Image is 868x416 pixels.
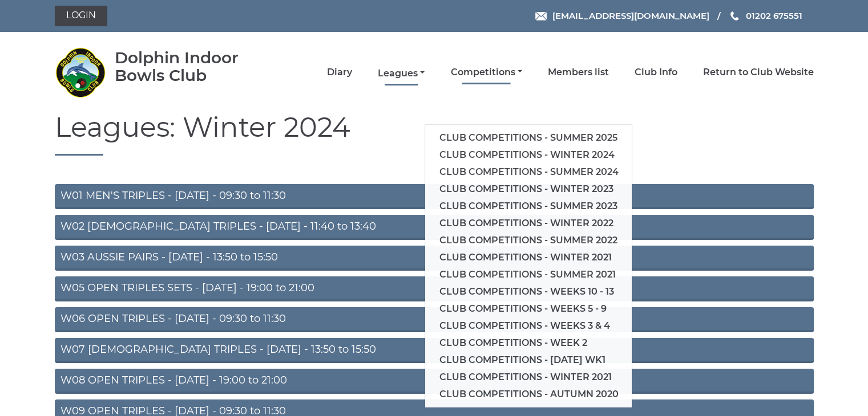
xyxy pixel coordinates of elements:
a: Club competitions - [DATE] wk1 [425,339,632,356]
a: Email [EMAIL_ADDRESS][DOMAIN_NAME] [535,9,709,22]
span: [EMAIL_ADDRESS][DOMAIN_NAME] [552,10,709,21]
div: Dolphin Indoor Bowls Club [115,49,272,84]
a: Login [55,6,107,26]
img: Phone us [730,11,738,21]
a: W02 [DEMOGRAPHIC_DATA] TRIPLES - [DATE] - 11:40 to 13:40 [55,215,814,240]
a: Club competitions - Winter 2021 [425,356,632,373]
a: Club competitions - Summer 2025 [425,117,632,134]
h1: Leagues: Winter 2024 [55,112,814,156]
a: Diary [327,66,352,79]
a: Club competitions - Week 2 [425,322,632,339]
a: W05 OPEN TRIPLES SETS - [DATE] - 19:00 to 21:00 [55,276,814,301]
a: Club competitions - Weeks 10 - 13 [425,271,632,288]
a: Members list [548,66,609,79]
a: W06 OPEN TRIPLES - [DATE] - 09:30 to 11:30 [55,307,814,332]
a: Leagues [378,67,425,80]
a: W08 OPEN TRIPLES - [DATE] - 19:00 to 21:00 [55,369,814,394]
a: Competitions [450,66,522,79]
span: 01202 675551 [745,10,802,21]
a: Club competitions - Weeks 5 - 9 [425,288,632,305]
a: Phone us 01202 675551 [729,9,802,22]
a: Return to Club Website [703,66,814,79]
a: Club competitions - Weeks 3 & 4 [425,305,632,322]
a: W07 [DEMOGRAPHIC_DATA] TRIPLES - [DATE] - 13:50 to 15:50 [55,338,814,363]
a: Club competitions - Winter 2024 [425,134,632,151]
a: W01 MEN'S TRIPLES - [DATE] - 09:30 to 11:30 [55,184,814,209]
ul: Competitions [425,112,632,395]
a: Club competitions - Summer 2022 [425,219,632,236]
img: Dolphin Indoor Bowls Club [55,47,106,98]
img: Email [535,12,547,21]
a: Club competitions - Autumn 2020 [425,373,632,390]
a: Club competitions - Winter 2023 [425,168,632,185]
a: Club competitions - Summer 2024 [425,151,632,168]
a: Club Info [635,66,677,79]
a: Club competitions - Summer 2023 [425,185,632,202]
a: W03 AUSSIE PAIRS - [DATE] - 13:50 to 15:50 [55,246,814,271]
a: Club competitions - Summer 2021 [425,254,632,271]
a: Club competitions - Winter 2021 [425,236,632,254]
a: Club competitions - Winter 2022 [425,202,632,219]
